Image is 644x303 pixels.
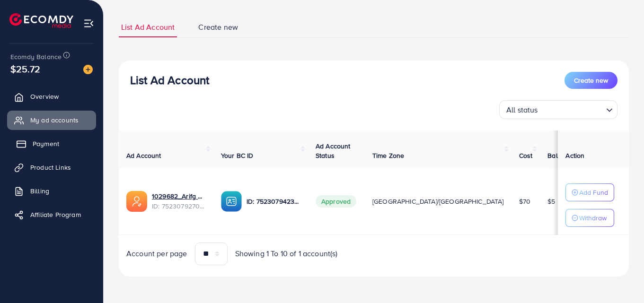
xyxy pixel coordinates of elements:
span: $25.72 [10,62,40,76]
img: ic-ads-acc.e4c84228.svg [126,191,147,212]
span: [GEOGRAPHIC_DATA]/[GEOGRAPHIC_DATA] [372,197,504,206]
button: Add Fund [565,183,614,201]
img: image [83,65,93,74]
span: Balance [547,151,573,160]
div: <span class='underline'>1029682_Arifg Mart_1751603491465</span></br>7523079270294405128 [152,191,206,211]
span: Cost [519,151,533,160]
span: My ad accounts [30,115,79,125]
span: Approved [316,195,356,208]
a: Payment [7,134,96,153]
iframe: Chat [604,260,637,296]
span: Your BC ID [221,151,254,160]
span: List Ad Account [121,22,175,33]
span: Product Links [30,163,71,172]
span: Action [565,151,584,160]
span: $5 [547,197,555,206]
span: Ecomdy Balance [10,52,62,61]
input: Search for option [541,101,602,117]
span: Ad Account [126,151,161,160]
span: Overview [30,92,59,101]
p: ID: 7523079423877332993 [247,196,300,207]
span: Account per page [126,248,187,259]
img: logo [9,13,73,28]
p: Add Fund [579,187,608,198]
span: Time Zone [372,151,404,160]
a: Billing [7,182,96,200]
span: ID: 7523079270294405128 [152,201,206,211]
button: Withdraw [565,209,614,227]
a: My ad accounts [7,111,96,130]
img: ic-ba-acc.ded83a64.svg [221,191,242,212]
span: Payment [33,139,59,148]
span: $70 [519,197,530,206]
span: Ad Account Status [316,141,351,160]
a: 1029682_Arifg Mart_1751603491465 [152,191,206,201]
span: All status [504,103,540,117]
span: Create new [574,76,608,85]
a: Overview [7,87,96,106]
h3: List Ad Account [130,73,209,87]
span: Billing [30,186,49,196]
span: Showing 1 To 10 of 1 account(s) [235,248,338,259]
div: Search for option [499,100,618,119]
img: menu [83,18,94,29]
a: Affiliate Program [7,205,96,224]
p: Withdraw [579,212,607,224]
span: Create new [198,22,238,33]
span: Affiliate Program [30,210,81,219]
a: Product Links [7,158,96,177]
button: Create new [565,72,618,89]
